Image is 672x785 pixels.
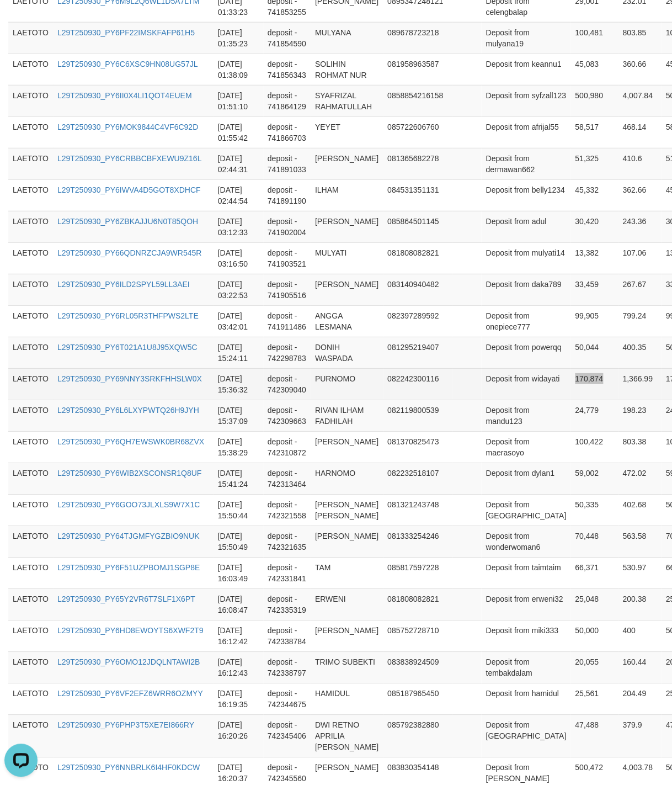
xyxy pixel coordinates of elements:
[618,462,661,494] td: 472.02
[214,462,263,494] td: [DATE] 15:41:24
[311,305,383,336] td: ANGGA LESMANA
[214,431,263,462] td: [DATE] 15:38:29
[383,651,452,682] td: 083838924509
[214,242,263,273] td: [DATE] 03:16:50
[570,525,618,556] td: 70,448
[8,714,53,756] td: LAETOTO
[481,714,570,756] td: Deposit from [GEOGRAPHIC_DATA]
[8,84,53,116] td: LAETOTO
[8,22,53,53] td: LAETOTO
[311,368,383,399] td: PURNOMO
[570,179,618,210] td: 45,332
[214,116,263,147] td: [DATE] 01:55:42
[57,405,199,414] a: L29T250930_PY6L6LXYPWTQ26H9JYH
[214,22,263,53] td: [DATE] 01:35:23
[383,53,452,84] td: 081958963587
[8,210,53,242] td: LAETOTO
[311,399,383,431] td: RIVAN ILHAM FADHILAH
[4,4,38,38] button: Open LiveChat chat widget
[618,84,661,116] td: 4,007.84
[57,500,200,508] a: L29T250930_PY6GOO73JLXLS9W7X1C
[311,336,383,368] td: DONIH WASPADA
[383,242,452,273] td: 081808082821
[214,494,263,525] td: [DATE] 15:50:44
[570,368,618,399] td: 170,874
[570,399,618,431] td: 24,779
[311,116,383,147] td: YEYET
[263,651,311,682] td: deposit - 742338797
[570,116,618,147] td: 58,517
[8,556,53,588] td: LAETOTO
[618,305,661,336] td: 799.24
[481,116,570,147] td: Deposit from afrijal55
[383,368,452,399] td: 082242300116
[618,147,661,179] td: 410.6
[57,688,203,697] a: L29T250930_PY6VF2EFZ6WRR6OZMYY
[618,714,661,756] td: 379.9
[311,682,383,714] td: HAMIDUL
[8,336,53,368] td: LAETOTO
[618,399,661,431] td: 198.23
[214,273,263,305] td: [DATE] 03:22:53
[8,368,53,399] td: LAETOTO
[214,336,263,368] td: [DATE] 15:24:11
[570,273,618,305] td: 33,459
[481,22,570,53] td: Deposit from mulyana19
[481,588,570,619] td: Deposit from erweni32
[618,525,661,556] td: 563.58
[57,122,198,131] a: L29T250930_PY6MOK9844C4VF6C92D
[383,619,452,651] td: 085752728710
[263,116,311,147] td: deposit - 741866703
[8,242,53,273] td: LAETOTO
[570,147,618,179] td: 51,325
[618,431,661,462] td: 803.38
[263,336,311,368] td: deposit - 742298783
[383,399,452,431] td: 082119800539
[618,116,661,147] td: 468.14
[570,714,618,756] td: 47,488
[481,305,570,336] td: Deposit from onepiece777
[481,179,570,210] td: Deposit from belly1234
[311,273,383,305] td: [PERSON_NAME]
[618,494,661,525] td: 402.68
[57,342,198,351] a: L29T250930_PY6T021A1U8J95XQW5C
[214,84,263,116] td: [DATE] 01:51:10
[8,179,53,210] td: LAETOTO
[311,588,383,619] td: ERWENI
[570,462,618,494] td: 59,002
[8,462,53,494] td: LAETOTO
[570,494,618,525] td: 50,335
[383,556,452,588] td: 085817597228
[618,619,661,651] td: 400
[481,462,570,494] td: Deposit from dylan1
[481,619,570,651] td: Deposit from miki333
[214,714,263,756] td: [DATE] 16:20:26
[311,53,383,84] td: SOLIHIN ROHMAT NUR
[57,531,200,540] a: L29T250930_PY64TJGMFYGZBIO9NUK
[8,619,53,651] td: LAETOTO
[311,651,383,682] td: TRIMO SUBEKTI
[57,374,202,383] a: L29T250930_PY69NNY3SRKFHHSLW0X
[618,53,661,84] td: 360.66
[57,153,201,162] a: L29T250930_PY6CRBBCBFXEWU9Z16L
[214,651,263,682] td: [DATE] 16:12:43
[263,22,311,53] td: deposit - 741854590
[383,210,452,242] td: 085864501145
[214,210,263,242] td: [DATE] 03:12:33
[570,22,618,53] td: 100,481
[481,242,570,273] td: Deposit from mulyati14
[570,210,618,242] td: 30,420
[214,682,263,714] td: [DATE] 16:19:35
[8,651,53,682] td: LAETOTO
[570,336,618,368] td: 50,044
[263,619,311,651] td: deposit - 742338784
[214,53,263,84] td: [DATE] 01:38:09
[311,525,383,556] td: [PERSON_NAME]
[481,336,570,368] td: Deposit from powerqq
[263,399,311,431] td: deposit - 742309663
[481,53,570,84] td: Deposit from keannu1
[311,147,383,179] td: [PERSON_NAME]
[383,494,452,525] td: 081321243748
[481,210,570,242] td: Deposit from adul
[214,525,263,556] td: [DATE] 15:50:49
